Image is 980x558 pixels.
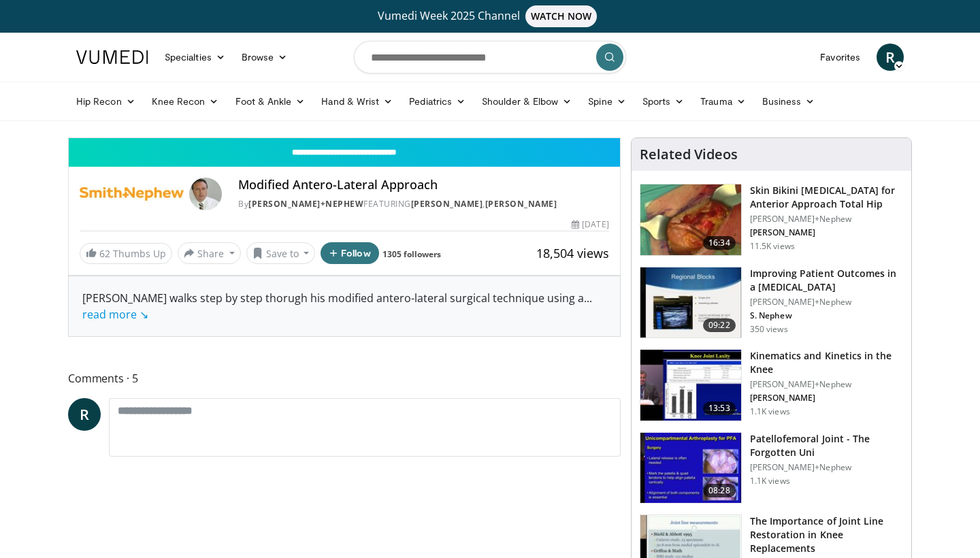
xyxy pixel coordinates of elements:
h3: The Importance of Joint Line Restoration in Knee Replacements [750,514,903,555]
a: 13:53 Kinematics and Kinetics in the Knee [PERSON_NAME]+Nephew [PERSON_NAME] 1.1K views [640,349,903,421]
a: read more ↘ [82,307,148,322]
img: Avatar [189,178,222,210]
a: Shoulder & Elbow [474,88,580,115]
button: Share [178,242,241,264]
a: Foot & Ankle [227,88,314,115]
a: 62 Thumbs Up [80,243,172,264]
p: 11.5K views [750,241,795,252]
p: 1.1K views [750,406,790,417]
a: Business [754,88,823,115]
a: [PERSON_NAME] [411,198,483,210]
h4: Modified Antero-Lateral Approach [238,178,608,193]
a: Knee Recon [144,88,227,115]
img: VuMedi Logo [76,50,148,64]
span: 13:53 [703,401,736,415]
div: [DATE] [572,218,608,231]
div: [PERSON_NAME] walks step by step thorugh his modified antero-lateral surgical technique using a [82,290,606,323]
h3: Kinematics and Kinetics in the Knee [750,349,903,376]
h4: Related Videos [640,146,738,163]
span: 18,504 views [536,245,609,261]
input: Search topics, interventions [354,41,626,73]
span: WATCH NOW [525,5,598,27]
h3: Patellofemoral Joint - The Forgotten Uni [750,432,903,459]
img: E3Io06GX5Di7Z1An4xMDoxOjA4MTsiGN.150x105_q85_crop-smart_upscale.jpg [640,350,741,421]
button: Save to [246,242,316,264]
a: Pediatrics [401,88,474,115]
div: By FEATURING , [238,198,608,210]
a: Sports [634,88,693,115]
a: Hip Recon [68,88,144,115]
a: Trauma [692,88,754,115]
a: R [68,398,101,431]
a: Hand & Wrist [313,88,401,115]
p: [PERSON_NAME]+Nephew [750,379,903,390]
p: [PERSON_NAME]+Nephew [750,214,903,225]
img: 98599f1d-9d1d-497b-bdce-5816f1f97f4f.150x105_q85_crop-smart_upscale.jpg [640,433,741,504]
a: Browse [233,44,296,71]
a: Favorites [812,44,868,71]
span: 09:22 [703,318,736,332]
a: Spine [580,88,634,115]
h3: Skin Bikini [MEDICAL_DATA] for Anterior Approach Total Hip [750,184,903,211]
button: Follow [321,242,379,264]
p: [PERSON_NAME] [750,393,903,404]
a: [PERSON_NAME]+Nephew [248,198,363,210]
p: 1.1K views [750,476,790,487]
a: [PERSON_NAME] [485,198,557,210]
a: 08:28 Patellofemoral Joint - The Forgotten Uni [PERSON_NAME]+Nephew 1.1K views [640,432,903,504]
a: R [877,44,904,71]
span: 16:34 [703,236,736,250]
span: 62 [99,247,110,260]
h3: Improving Patient Outcomes in a [MEDICAL_DATA] [750,267,903,294]
img: Smith+Nephew [80,178,184,210]
span: 08:28 [703,484,736,497]
a: 16:34 Skin Bikini [MEDICAL_DATA] for Anterior Approach Total Hip [PERSON_NAME]+Nephew [PERSON_NAM... [640,184,903,256]
p: [PERSON_NAME]+Nephew [750,297,903,308]
p: 350 views [750,324,788,335]
a: Specialties [157,44,233,71]
a: 09:22 Improving Patient Outcomes in a [MEDICAL_DATA] [PERSON_NAME]+Nephew S. Nephew 350 views [640,267,903,339]
a: 1305 followers [382,248,441,260]
p: [PERSON_NAME] [750,227,903,238]
p: S. Nephew [750,310,903,321]
a: Vumedi Week 2025 ChannelWATCH NOW [78,5,902,27]
img: cbe168dd-b1ae-4569-88a3-28fafdc84e1a.150x105_q85_crop-smart_upscale.jpg [640,267,741,338]
p: [PERSON_NAME]+Nephew [750,462,903,473]
img: 7e801375-3c53-4248-9819-03bc115251f5.150x105_q85_crop-smart_upscale.jpg [640,184,741,255]
span: Comments 5 [68,370,621,387]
